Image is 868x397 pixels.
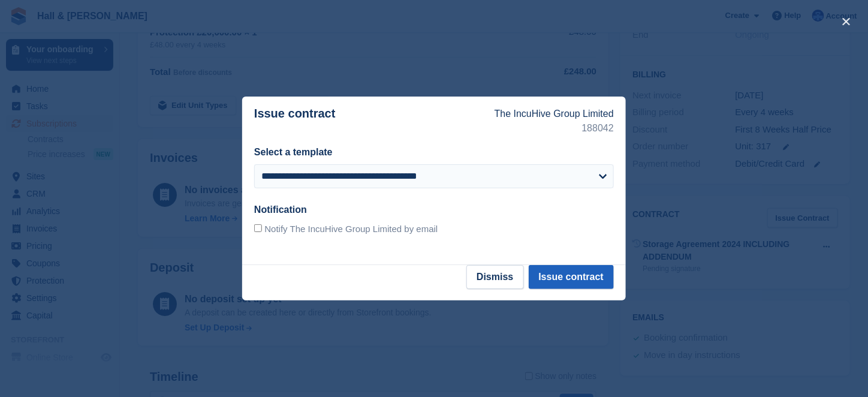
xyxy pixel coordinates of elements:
p: The IncuHive Group Limited [495,107,614,121]
p: Issue contract [254,107,495,136]
button: close [837,12,856,31]
span: Notify The IncuHive Group Limited by email [264,224,438,234]
button: Dismiss [466,265,523,289]
p: 188042 [495,121,614,136]
input: Notify The IncuHive Group Limited by email [254,224,262,232]
button: Issue contract [529,265,614,289]
label: Select a template [254,147,333,157]
label: Notification [254,204,307,215]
